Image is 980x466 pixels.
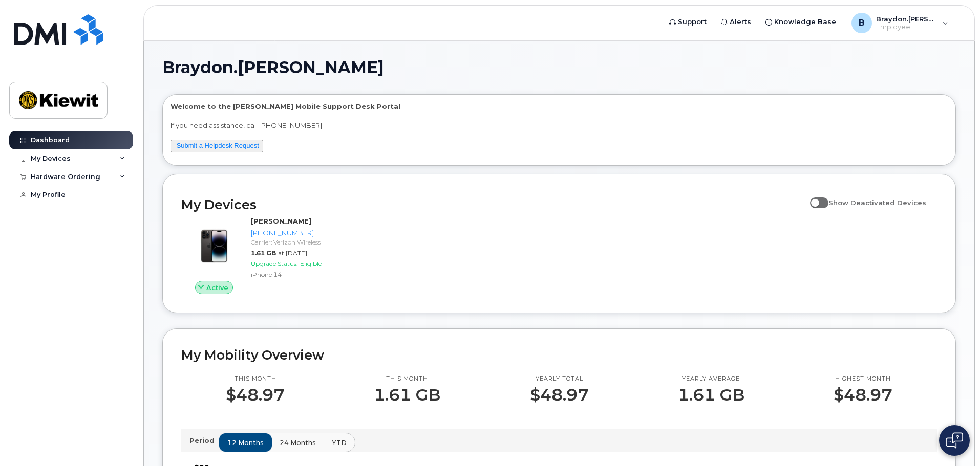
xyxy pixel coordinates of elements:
[171,140,263,152] button: Submit a Helpdesk Request
[834,386,892,404] p: $48.97
[226,375,285,383] p: This month
[162,60,384,75] span: Braydon.[PERSON_NAME]
[374,386,440,404] p: 1.61 GB
[678,386,744,404] p: 1.61 GB
[374,375,440,383] p: This month
[181,347,937,363] h2: My Mobility Overview
[251,238,357,247] div: Carrier: Verizon Wireless
[834,375,892,383] p: Highest month
[171,121,948,130] p: If you need assistance, call [PHONE_NUMBER]
[251,249,276,257] span: 1.61 GB
[530,375,589,383] p: Yearly total
[280,438,316,448] span: 24 months
[251,270,357,279] div: iPhone 14
[251,228,357,238] div: [PHONE_NUMBER]
[300,260,322,268] span: Eligible
[226,386,285,404] p: $48.97
[810,193,818,201] input: Show Deactivated Devices
[177,142,259,149] a: Submit a Helpdesk Request
[189,221,239,271] img: image20231002-3703462-njx0qo.jpeg
[206,283,228,293] span: Active
[828,198,926,207] span: Show Deactivated Devices
[251,260,298,268] span: Upgrade Status:
[530,386,589,404] p: $48.97
[189,436,219,446] p: Period
[181,216,361,294] a: Active[PERSON_NAME][PHONE_NUMBER]Carrier: Verizon Wireless1.61 GBat [DATE]Upgrade Status:Eligible...
[678,375,744,383] p: Yearly average
[332,438,347,448] span: YTD
[171,102,948,112] p: Welcome to the [PERSON_NAME] Mobile Support Desk Portal
[181,197,805,212] h2: My Devices
[278,249,307,257] span: at [DATE]
[251,217,311,225] strong: [PERSON_NAME]
[946,432,963,449] img: Open chat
